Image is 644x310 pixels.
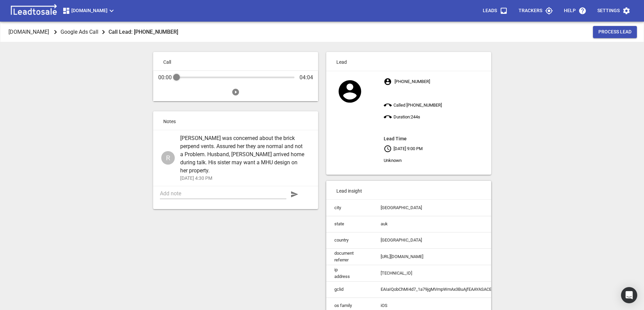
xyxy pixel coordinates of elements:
aside: Call Lead: [PHONE_NUMBER] [109,27,178,36]
span: [PERSON_NAME] was concerned about the brick perpend vents. Assured her they are normal and not a ... [180,134,305,175]
td: city [326,200,373,216]
div: Audio Player [153,71,318,101]
p: Notes [153,111,318,130]
svg: Your local time [384,145,392,153]
td: [URL][DOMAIN_NAME] [373,248,526,265]
div: Ross Dustin [161,151,175,165]
td: state [326,216,373,232]
td: [TECHNICAL_ID] [373,265,526,281]
td: [GEOGRAPHIC_DATA] [373,232,526,248]
div: Open Intercom Messenger [621,287,637,303]
span: Process Lead [598,29,631,35]
div: Audio Progress Control [176,74,294,81]
p: Google Ads Call [61,28,98,36]
p: Trackers [519,7,542,14]
td: document referrer [326,248,373,265]
p: [DOMAIN_NAME] [8,28,49,36]
p: Leads [483,7,497,14]
div: 04:04 [300,75,313,80]
div: 00:00 [158,75,172,80]
td: [GEOGRAPHIC_DATA] [373,200,526,216]
button: [DOMAIN_NAME] [59,4,118,18]
p: Lead insight [326,181,491,200]
td: ip address [326,265,373,281]
img: logo [8,4,59,18]
p: Help [564,7,576,14]
aside: Lead Time [384,135,491,143]
td: auk [373,216,526,232]
p: Lead [326,52,491,71]
td: gclid [326,281,373,298]
td: country [326,232,373,248]
td: EAIaIQobChMI4d7_1a79jgMVmpWmAx3BuAjfEAAYASACEgKcmvD_BwE [373,281,526,298]
p: Call [153,52,318,71]
p: [DATE] 4:30 PM [180,175,305,182]
p: [PHONE_NUMBER] Called [PHONE_NUMBER] Duration: 244 s [DATE] 9:00 PM Unknown [384,76,491,166]
p: Settings [597,7,620,14]
button: Play [229,84,242,97]
span: [DOMAIN_NAME] [62,7,116,15]
button: Process Lead [593,26,637,38]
